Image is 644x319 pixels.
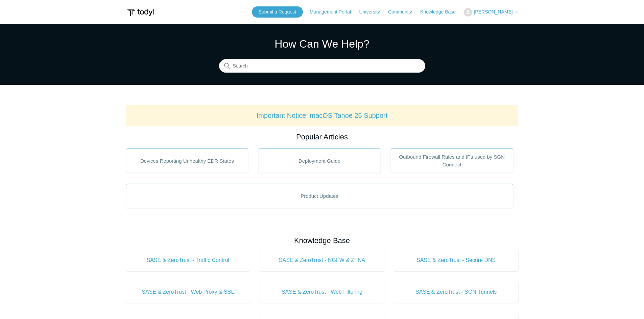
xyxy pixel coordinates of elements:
a: SASE & ZeroTrust - Secure DNS [394,249,518,271]
a: Management Portal [310,8,358,16]
a: Community [388,8,419,16]
span: SASE & ZeroTrust - Web Filtering [270,288,374,296]
a: University [359,8,386,16]
span: SASE & ZeroTrust - NGFW & ZTNA [270,256,374,264]
h2: Popular Articles [126,131,518,142]
button: [PERSON_NAME] [464,8,518,17]
a: SASE & ZeroTrust - Web Proxy & SSL [126,281,250,303]
a: Submit a Request [252,6,303,18]
a: Knowledge Base [420,8,462,16]
h2: Knowledge Base [126,235,518,246]
a: Devices Reporting Unhealthy EDR States [126,149,248,173]
a: SASE & ZeroTrust - Traffic Control [126,249,250,271]
a: SASE & ZeroTrust - SGN Tunnels [394,281,518,303]
span: SASE & ZeroTrust - Web Proxy & SSL [136,288,240,296]
a: Outbound Firewall Rules and IPs used by SGN Connect [391,149,513,173]
a: Deployment Guide [258,149,381,173]
span: SASE & ZeroTrust - Traffic Control [136,256,240,264]
a: Product Updates [126,184,513,208]
span: SASE & ZeroTrust - SGN Tunnels [404,288,508,296]
a: SASE & ZeroTrust - Web Filtering [260,281,384,303]
span: [PERSON_NAME] [474,9,512,15]
a: SASE & ZeroTrust - NGFW & ZTNA [260,249,384,271]
span: SASE & ZeroTrust - Secure DNS [404,256,508,264]
a: Important Notice: macOS Tahoe 26 Support [257,112,388,119]
input: Search [219,59,425,73]
h1: How Can We Help? [219,36,425,52]
img: Todyl Support Center Help Center home page [126,6,155,19]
